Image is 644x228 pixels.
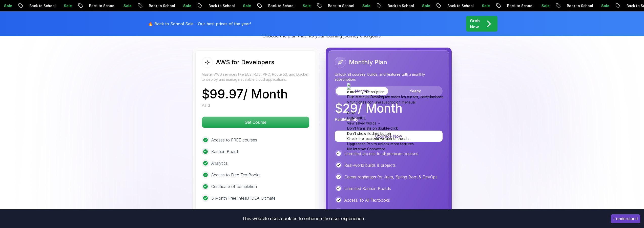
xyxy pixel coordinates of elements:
div: Save [347,110,444,115]
span: You won't see a translation window when you double-click on a word again. [347,126,398,131]
button: Monthly [336,87,388,95]
p: Grab Now [470,18,480,30]
p: Back to School [97,3,132,8]
button: Accept cookies [611,214,640,223]
p: Kanban Board [211,149,238,155]
p: Unlock all courses, builds, and features with a monthly subscription. [335,72,443,82]
p: Access To Private Exclusive Community [344,209,419,215]
button: Get Course [202,116,309,128]
p: Sale [251,3,267,8]
p: Sale [609,3,626,8]
p: Analytics [211,160,228,166]
p: Get Course [202,117,309,128]
p: Career roadmaps for Java, Spring Boot & DevOps [344,174,438,180]
div: Plan Mensual Desbloquee todos los cursos, compilaciones y funciones con una suscripción mensual. [347,94,444,105]
p: Paid [202,102,210,108]
p: Master AWS services like EC2, RDS, VPC, Route 53, and Docker to deploy and manage scalable cloud ... [202,72,309,82]
p: Sale [311,3,327,8]
img: es.png [347,86,444,90]
p: Access to Free TextBooks [211,172,260,178]
p: 3 Month Free IntelliJ IDEA Ultimate [211,195,276,201]
p: $ 99.97 / Month [202,88,288,100]
p: Back to School [455,3,490,8]
p: Sale [191,3,207,8]
p: Back to School [276,3,311,8]
button: Upgrade Now [335,131,443,142]
p: Sale [12,3,28,8]
p: Back to School [515,3,550,8]
span: No Internet Connection [347,147,386,151]
p: Sale [72,3,88,8]
p: Back to School [37,3,72,8]
p: Back to School [396,3,430,8]
p: Sale [132,3,148,8]
p: Sale [430,3,446,8]
span: You won't see a floating translation button when you select text again. [347,131,391,136]
p: Back to School [217,3,251,8]
div: This website uses cookies to enhance the user experience. [4,213,603,224]
p: Access to FREE courses [211,137,257,143]
a: There is a localized version of this website [347,137,409,141]
p: Sale [550,3,566,8]
p: Sale [490,3,506,8]
p: Real-world builds & projects [344,162,396,168]
img: en.png [347,83,444,86]
div: view saved words → [347,121,444,126]
h2: AWS for Developers [216,58,274,66]
p: Sale [370,3,387,8]
p: 🔥 Back to School Sale - Our best prices of the year! [148,21,251,27]
p: Access To All Textbooks [344,197,390,203]
p: Back to School [157,3,191,8]
p: Back to School [336,3,370,8]
p: Paid Monthly [335,116,358,122]
p: Unlimited access to all premium courses [344,151,418,157]
p: Unlimited Kanban Boards [344,185,391,192]
p: Certificate of completion [211,183,257,190]
h2: Monthly Plan [349,58,387,66]
a: Upgrade Now [335,134,443,139]
div: CONTINUE [347,115,444,120]
p: $ 29 / Month [335,102,402,114]
span: Upgrade to Pro to unlock more features [347,142,414,146]
p: Back to School [575,3,609,8]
